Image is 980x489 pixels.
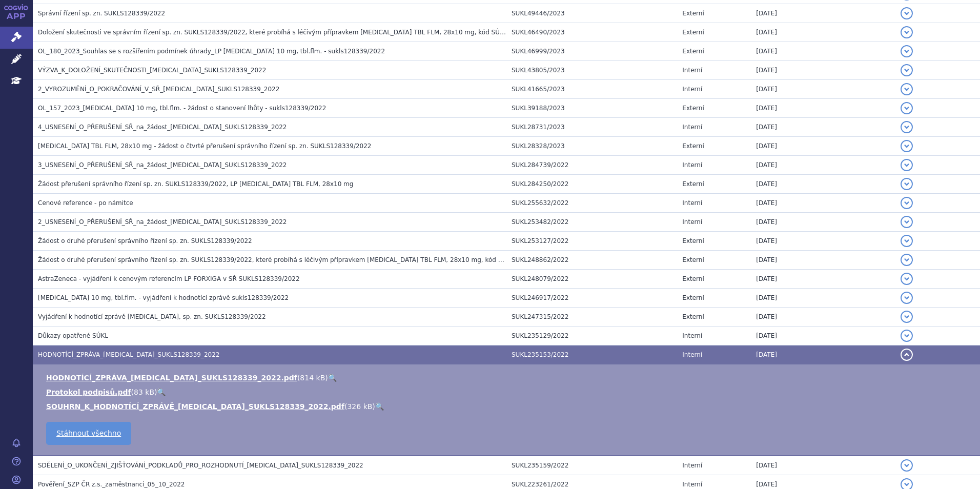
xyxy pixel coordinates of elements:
[38,218,287,226] span: 2_USNESENÍ_O_PŘERUŠENÍ_SŘ_na_žádost_JARDIANCE_SUKLS128339_2022
[751,4,895,23] td: [DATE]
[901,7,913,19] button: detail
[682,86,702,93] span: Interní
[38,48,385,55] span: OL_180_2023_Souhlas se s rozšířením podmínek úhrady_LP JARDIANCE 10 mg, tbl.flm. - sukls128339/2022
[506,156,677,175] td: SUKL284739/2022
[682,313,704,320] span: Externí
[901,349,913,361] button: detail
[901,273,913,285] button: detail
[901,26,913,38] button: detail
[751,213,895,232] td: [DATE]
[751,99,895,118] td: [DATE]
[38,332,108,339] span: Důkazy opatřené SÚKL
[901,311,913,323] button: detail
[901,292,913,304] button: detail
[506,137,677,156] td: SUKL28328/2023
[506,4,677,23] td: SUKL49446/2023
[682,481,702,488] span: Interní
[46,422,131,445] a: Stáhnout všechno
[38,351,220,358] span: HODNOTÍCÍ_ZPRÁVA_JARDIANCE_SUKLS128339_2022
[328,374,337,382] a: 🔍
[901,121,913,133] button: detail
[300,374,325,382] span: 814 kB
[682,67,702,74] span: Interní
[751,327,895,345] td: [DATE]
[682,351,702,358] span: Interní
[38,256,543,263] span: Žádost o druhé přerušení správního řízení sp. zn. SUKLS128339/2022, které probíhá s léčivým přípr...
[506,213,677,232] td: SUKL253482/2022
[901,159,913,171] button: detail
[38,105,326,112] span: OL_157_2023_Jardiance 10 mg, tbl.flm. - žádost o stanovení lhůty - sukls128339/2022
[506,251,677,270] td: SUKL248862/2022
[506,118,677,137] td: SUKL28731/2023
[682,105,704,112] span: Externí
[751,80,895,99] td: [DATE]
[38,481,185,488] span: Pověření_SZP ČR z.s._zaměstnanci_05_10_2022
[751,232,895,251] td: [DATE]
[38,462,363,469] span: SDĚLENÍ_O_UKONČENÍ_ZJIŠŤOVÁNÍ_PODKLADŮ_PRO_ROZHODNUTÍ_JARDIANCE_SUKLS128339_2022
[38,67,266,74] span: VÝZVA_K_DOLOŽENÍ_SKUTEČNOSTI_JARDIANCE_SUKLS128339_2022
[375,402,384,411] a: 🔍
[682,294,704,301] span: Externí
[46,401,970,412] li: ( )
[682,332,702,339] span: Interní
[506,194,677,213] td: SUKL255632/2022
[506,23,677,42] td: SUKL46490/2023
[682,142,704,150] span: Externí
[38,199,133,207] span: Cenové reference - po námitce
[751,308,895,327] td: [DATE]
[506,270,677,289] td: SUKL248079/2022
[46,402,344,411] a: SOUHRN_K_HODNOTÍCÍ_ZPRÁVĚ_[MEDICAL_DATA]_SUKLS128339_2022.pdf
[506,61,677,80] td: SUKL43805/2023
[506,80,677,99] td: SUKL41665/2023
[751,270,895,289] td: [DATE]
[901,83,913,95] button: detail
[682,29,704,36] span: Externí
[682,275,704,282] span: Externí
[901,45,913,57] button: detail
[506,289,677,308] td: SUKL246917/2022
[751,194,895,213] td: [DATE]
[901,102,913,114] button: detail
[751,118,895,137] td: [DATE]
[38,29,537,36] span: Doložení skutečnosti ve správním řízení sp. zn. SUKLS128339/2022, které probíhá s léčivým příprav...
[38,237,252,244] span: Žádost o druhé přerušení správního řízení sp. zn. SUKLS128339/2022
[901,459,913,472] button: detail
[38,124,287,131] span: 4_USNESENÍ_O_PŘERUŠENÍ_SŘ_na_žádost_JARDIANCE_SUKLS128339_2022
[38,180,353,188] span: Žádost přerušení správního řízení sp. zn. SUKLS128339/2022, LP JARDIANCE TBL FLM, 28x10 mg
[506,345,677,364] td: SUKL235153/2022
[751,345,895,364] td: [DATE]
[751,251,895,270] td: [DATE]
[506,308,677,327] td: SUKL247315/2022
[157,388,166,396] a: 🔍
[46,374,297,382] a: HODNOTÍCÍ_ZPRÁVA_[MEDICAL_DATA]_SUKLS128339_2022.pdf
[506,456,677,475] td: SUKL235159/2022
[901,235,913,247] button: detail
[751,456,895,475] td: [DATE]
[751,61,895,80] td: [DATE]
[38,10,165,17] span: Správní řízení sp. zn. SUKLS128339/2022
[682,218,702,226] span: Interní
[751,156,895,175] td: [DATE]
[682,256,704,263] span: Externí
[38,86,279,93] span: 2_VYROZUMĚNÍ_O_POKRAČOVÁNÍ_V_SŘ_JARDIANCE_SUKLS128339_2022
[901,330,913,342] button: detail
[506,327,677,345] td: SUKL235129/2022
[134,388,154,396] span: 83 kB
[901,254,913,266] button: detail
[38,161,287,169] span: 3_USNESENÍ_O_PŘERUŠENÍ_SŘ_na_žádost_JARDIANCE_SUKLS128339_2022
[506,232,677,251] td: SUKL253127/2022
[901,197,913,209] button: detail
[682,10,704,17] span: Externí
[506,42,677,61] td: SUKL46999/2023
[751,175,895,194] td: [DATE]
[901,140,913,152] button: detail
[46,373,970,383] li: ( )
[506,175,677,194] td: SUKL284250/2022
[506,99,677,118] td: SUKL39188/2023
[682,199,702,207] span: Interní
[38,313,266,320] span: Vyjádření k hodnotící zprávě JARDIANCE, sp. zn. SUKLS128339/2022
[751,289,895,308] td: [DATE]
[901,178,913,190] button: detail
[682,462,702,469] span: Interní
[347,402,372,411] span: 326 kB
